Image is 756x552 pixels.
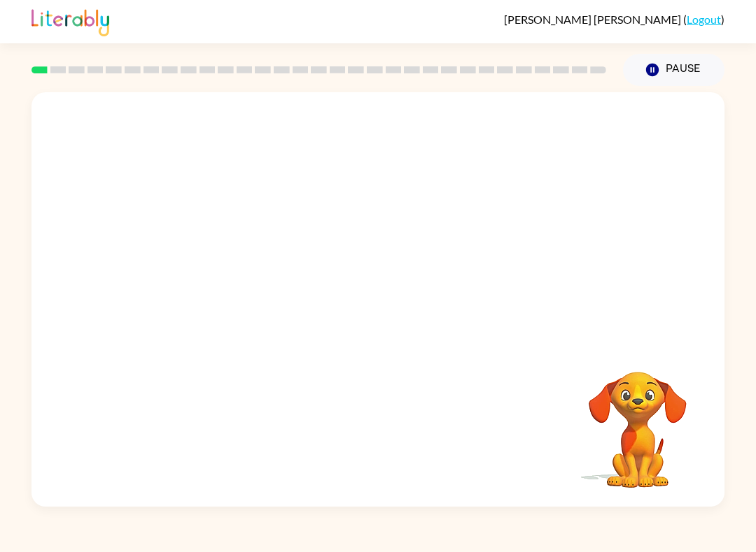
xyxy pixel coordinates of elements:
[568,350,708,490] video: Your browser must support playing .mp4 files to use Literably. Please try using another browser.
[623,54,724,86] button: Pause
[687,13,721,26] a: Logout
[504,13,683,26] span: [PERSON_NAME] [PERSON_NAME]
[504,13,724,26] div: ( )
[31,6,109,36] img: Literably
